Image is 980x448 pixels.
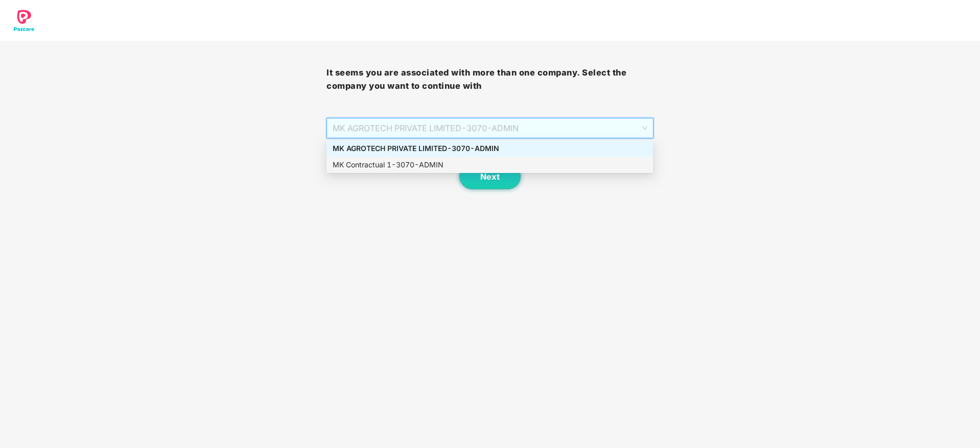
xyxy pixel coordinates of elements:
h3: It seems you are associated with more than one company. Select the company you want to continue with [326,66,653,92]
span: MK AGROTECH PRIVATE LIMITED - 3070 - ADMIN [333,118,647,138]
div: MK Contractual 1 - 3070 - ADMIN [333,159,647,170]
button: Next [459,164,521,189]
div: MK AGROTECH PRIVATE LIMITED - 3070 - ADMIN [333,143,647,154]
span: Next [480,172,500,182]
